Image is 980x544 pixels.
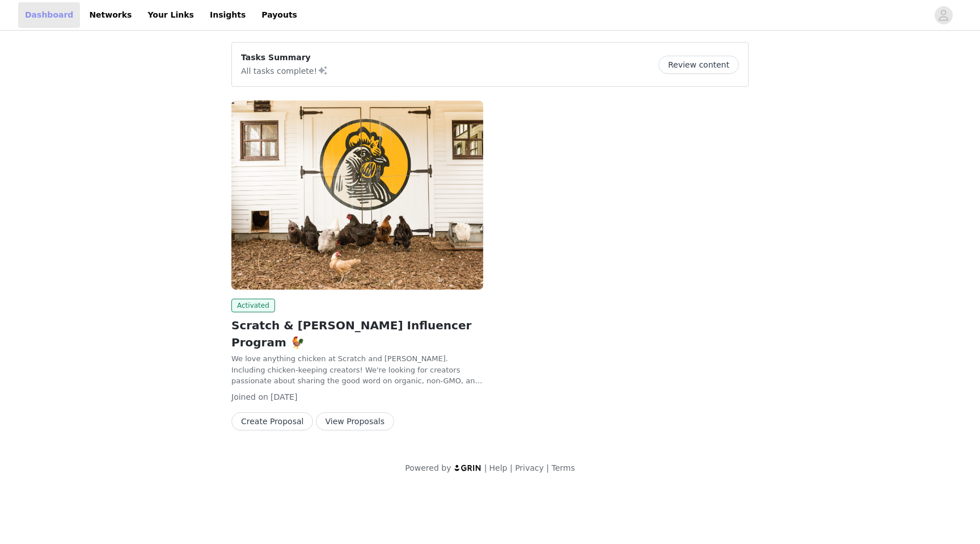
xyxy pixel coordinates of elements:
a: Terms [551,463,575,472]
h2: Scratch & [PERSON_NAME] Influencer Program 🐓 [231,317,483,351]
button: Review content [658,56,739,74]
span: [DATE] [271,392,297,401]
img: logo [454,464,482,471]
span: Activated [231,299,275,312]
a: Dashboard [18,2,80,28]
button: Create Proposal [231,412,313,430]
a: Payouts [255,2,304,28]
span: | [510,463,513,472]
p: Tasks Summary [241,52,328,64]
a: Insights [203,2,252,28]
a: Networks [82,2,138,28]
span: Powered by [405,463,451,472]
a: Privacy [515,463,544,472]
span: | [546,463,549,472]
a: Your Links [141,2,201,28]
a: Help [489,463,508,472]
a: View Proposals [316,417,394,426]
button: View Proposals [316,412,394,430]
span: | [484,463,487,472]
p: All tasks complete! [241,64,328,77]
div: avatar [938,6,949,24]
img: Scratch and Peck Feeds [231,101,483,290]
p: We love anything chicken at Scratch and [PERSON_NAME]. Including chicken-keeping creators! We're ... [231,353,483,387]
span: Joined on [231,392,268,401]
